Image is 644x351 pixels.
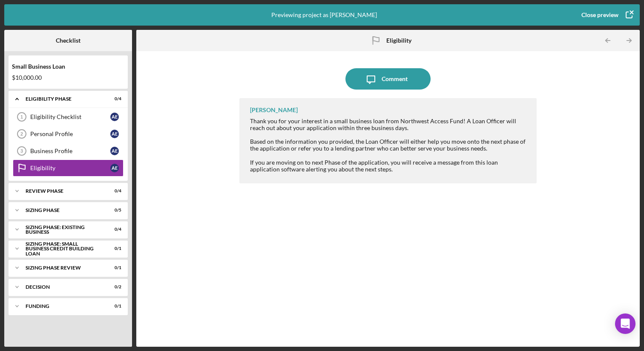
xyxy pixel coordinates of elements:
div: 0 / 1 [106,265,121,270]
div: 0 / 4 [106,227,121,232]
div: Close preview [581,6,618,23]
div: Sizing Phase: Small Business Credit Building Loan [26,241,100,256]
div: REVIEW PHASE [26,189,100,194]
div: Thank you for your interest in a small business loan from Northwest Access Fund! A Loan Officer w... [250,118,528,131]
div: A E [110,130,119,138]
button: Close preview [573,6,640,23]
div: Funding [26,304,100,309]
div: A E [110,164,119,172]
div: 0 / 4 [106,189,121,194]
div: Sizing Phase [26,208,100,213]
div: If you are moving on to next Phase of the application, you will receive a message from this loan ... [250,159,528,173]
div: 0 / 2 [106,284,121,290]
tspan: 2 [20,131,23,136]
div: [PERSON_NAME] [250,107,298,113]
button: Comment [345,68,431,90]
div: Decision [26,284,100,290]
div: $10,000.00 [12,74,124,81]
div: Small Business Loan [12,63,124,70]
div: Personal Profile [30,131,110,137]
div: Previewing project as [PERSON_NAME] [271,4,377,26]
tspan: 3 [20,148,23,154]
div: 0 / 1 [106,304,121,309]
div: Eligibility [30,165,110,171]
div: Comment [382,68,408,90]
div: Eligibility Checklist [30,113,110,120]
b: Checklist [56,37,80,44]
div: Open Intercom Messenger [615,313,635,334]
div: 0 / 1 [106,246,121,251]
b: Eligibility [386,37,411,44]
div: Based on the information you provided, the Loan Officer will either help you move onto the next p... [250,138,528,152]
div: Sizing Phase Review [26,265,100,270]
div: A E [110,113,119,121]
div: 0 / 5 [106,208,121,213]
div: 0 / 4 [106,96,121,102]
div: Business Profile [30,148,110,154]
div: A E [110,147,119,155]
div: Eligibility Phase [26,96,100,102]
tspan: 1 [20,114,23,119]
div: SIZING PHASE: EXISTING BUSINESS [26,225,100,235]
